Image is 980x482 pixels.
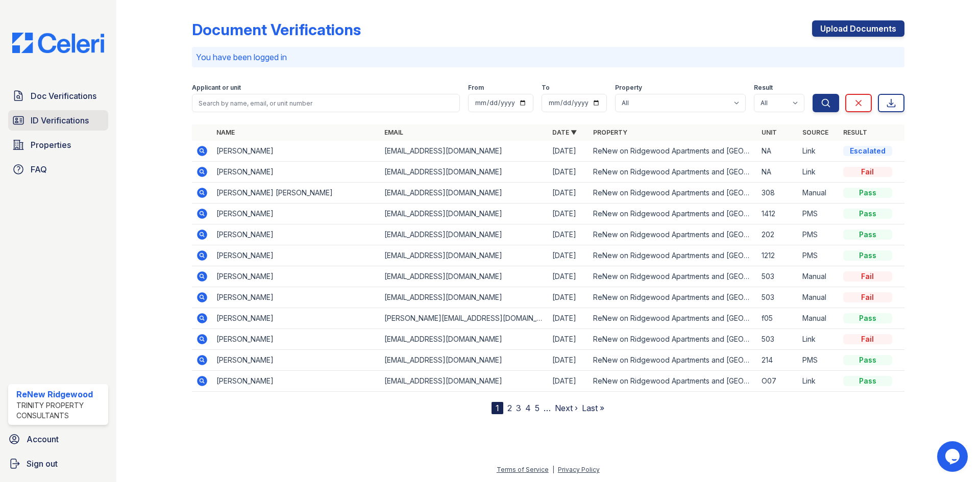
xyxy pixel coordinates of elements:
div: Fail [843,167,892,177]
td: [DATE] [548,308,589,329]
td: ReNew on Ridgewood Apartments and [GEOGRAPHIC_DATA] [589,371,757,392]
a: Doc Verifications [8,86,108,106]
td: [DATE] [548,141,589,162]
td: Manual [798,183,839,204]
td: 308 [757,183,798,204]
td: [PERSON_NAME] [212,141,380,162]
td: [EMAIL_ADDRESS][DOMAIN_NAME] [380,183,548,204]
td: [EMAIL_ADDRESS][DOMAIN_NAME] [380,204,548,224]
td: PMS [798,245,839,266]
td: 503 [757,266,798,287]
div: Pass [843,188,892,198]
td: NA [757,162,798,183]
td: [EMAIL_ADDRESS][DOMAIN_NAME] [380,141,548,162]
div: Pass [843,376,892,386]
a: Last » [582,403,604,413]
td: [DATE] [548,224,589,245]
label: Applicant or unit [192,84,241,92]
a: Result [843,129,867,136]
div: Pass [843,250,892,261]
a: Property [593,129,627,136]
div: Pass [843,209,892,219]
td: [EMAIL_ADDRESS][DOMAIN_NAME] [380,245,548,266]
a: Account [4,429,112,449]
a: Upload Documents [812,20,904,37]
td: [PERSON_NAME] [212,245,380,266]
td: [PERSON_NAME] [212,224,380,245]
td: ReNew on Ridgewood Apartments and [GEOGRAPHIC_DATA] [589,204,757,224]
a: Next › [555,403,578,413]
a: 5 [535,403,540,413]
td: NA [757,141,798,162]
td: ReNew on Ridgewood Apartments and [GEOGRAPHIC_DATA] [589,245,757,266]
td: Link [798,329,839,350]
a: Email [384,129,403,136]
td: [DATE] [548,183,589,204]
td: Manual [798,266,839,287]
div: Fail [843,271,892,282]
div: Trinity Property Consultants [16,400,104,421]
img: CE_Logo_Blue-a8612792a0a2168367f1c8372b55b34899dd931a85d93a1a3d3e32e68fde9ad4.png [4,33,112,53]
div: Pass [843,313,892,323]
a: Privacy Policy [558,466,600,473]
a: Date ▼ [552,129,577,136]
a: ID Verifications [8,110,108,131]
td: 503 [757,329,798,350]
td: [PERSON_NAME] [PERSON_NAME] [212,183,380,204]
td: [EMAIL_ADDRESS][DOMAIN_NAME] [380,224,548,245]
td: [PERSON_NAME] [212,329,380,350]
div: Escalated [843,146,892,156]
td: [PERSON_NAME] [212,287,380,308]
td: ReNew on Ridgewood Apartments and [GEOGRAPHIC_DATA] [589,224,757,245]
button: Sign out [4,453,112,474]
div: | [552,466,554,473]
td: [PERSON_NAME] [212,371,380,392]
input: Search by name, email, or unit number [192,94,460,112]
td: [EMAIL_ADDRESS][DOMAIN_NAME] [380,162,548,183]
a: FAQ [8,159,108,180]
a: 3 [516,403,521,413]
td: ReNew on Ridgewood Apartments and [GEOGRAPHIC_DATA] [589,162,757,183]
div: ReNew Ridgewood [16,388,104,400]
a: Name [216,129,235,136]
a: Terms of Service [497,466,549,473]
td: [EMAIL_ADDRESS][DOMAIN_NAME] [380,350,548,371]
span: FAQ [31,163,47,175]
td: 214 [757,350,798,371]
td: ReNew on Ridgewood Apartments and [GEOGRAPHIC_DATA] [589,329,757,350]
td: 503 [757,287,798,308]
td: [DATE] [548,287,589,308]
a: Properties [8,135,108,155]
td: ReNew on Ridgewood Apartments and [GEOGRAPHIC_DATA] [589,183,757,204]
td: [DATE] [548,204,589,224]
td: [EMAIL_ADDRESS][DOMAIN_NAME] [380,371,548,392]
span: Properties [31,139,71,151]
td: [PERSON_NAME] [212,266,380,287]
div: Fail [843,292,892,302]
td: 1212 [757,245,798,266]
td: [DATE] [548,162,589,183]
td: O07 [757,371,798,392]
a: 4 [525,403,531,413]
div: Document Verifications [192,20,361,39]
td: [EMAIL_ADDRESS][DOMAIN_NAME] [380,266,548,287]
td: [PERSON_NAME] [212,350,380,371]
td: Link [798,141,839,162]
label: To [542,84,550,92]
label: Result [754,84,773,92]
td: [PERSON_NAME][EMAIL_ADDRESS][DOMAIN_NAME] [380,308,548,329]
td: [PERSON_NAME] [212,308,380,329]
div: Pass [843,230,892,240]
a: Source [802,129,828,136]
span: Account [27,433,59,445]
td: ReNew on Ridgewood Apartments and [GEOGRAPHIC_DATA] [589,141,757,162]
td: [DATE] [548,371,589,392]
td: PMS [798,204,839,224]
td: [DATE] [548,266,589,287]
td: Link [798,162,839,183]
td: PMS [798,350,839,371]
span: Sign out [27,458,58,470]
p: You have been logged in [196,51,900,63]
td: [DATE] [548,350,589,371]
td: ReNew on Ridgewood Apartments and [GEOGRAPHIC_DATA] [589,350,757,371]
